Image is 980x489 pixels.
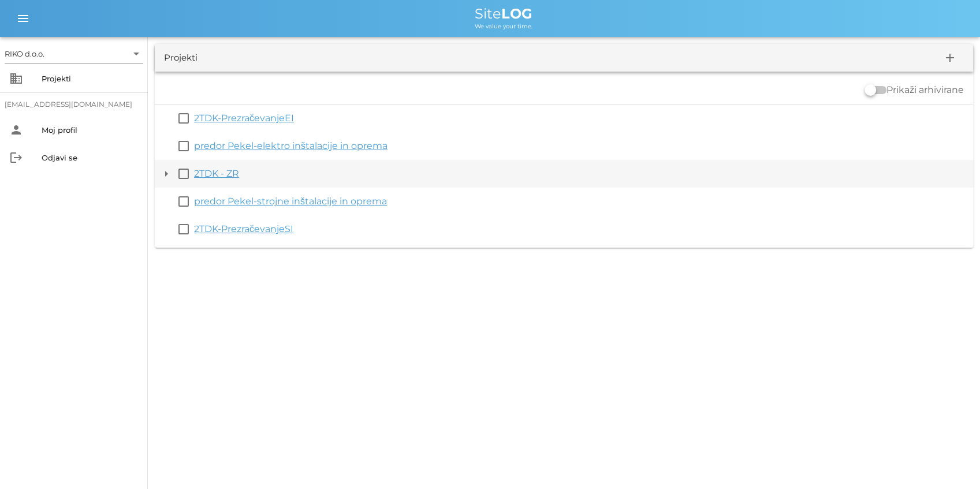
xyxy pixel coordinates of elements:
div: RIKO d.o.o. [5,48,44,59]
i: business [9,72,23,85]
label: Prikaži arhivirane [886,84,964,96]
iframe: Chat Widget [922,434,980,489]
button: check_box_outline_blank [177,111,191,125]
div: Projekti [42,74,139,83]
b: LOG [501,5,532,22]
span: Site [475,5,532,22]
i: add [943,51,957,65]
i: arrow_drop_down [129,47,143,61]
div: Pripomoček za klepet [922,434,980,489]
button: check_box_outline_blank [177,139,191,153]
a: 2TDK-PrezračevanjeEI [194,113,294,124]
button: check_box_outline_blank [177,222,191,236]
a: 2TDK-PrezračevanjeSI [194,223,293,234]
button: check_box_outline_blank [177,195,191,208]
button: arrow_drop_down [159,167,173,181]
a: 2TDK - ZR [194,168,239,179]
div: Moj profil [42,125,139,135]
div: Odjavi se [42,153,139,162]
i: person [9,123,23,137]
div: RIKO d.o.o. [5,44,143,63]
span: We value your time. [475,23,532,30]
i: logout [9,151,23,165]
a: predor Pekel-elektro inštalacije in oprema [194,140,387,151]
a: predor Pekel-strojne inštalacije in oprema [194,196,387,207]
i: menu [16,12,30,25]
div: Projekti [164,51,198,65]
button: check_box_outline_blank [177,167,191,181]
